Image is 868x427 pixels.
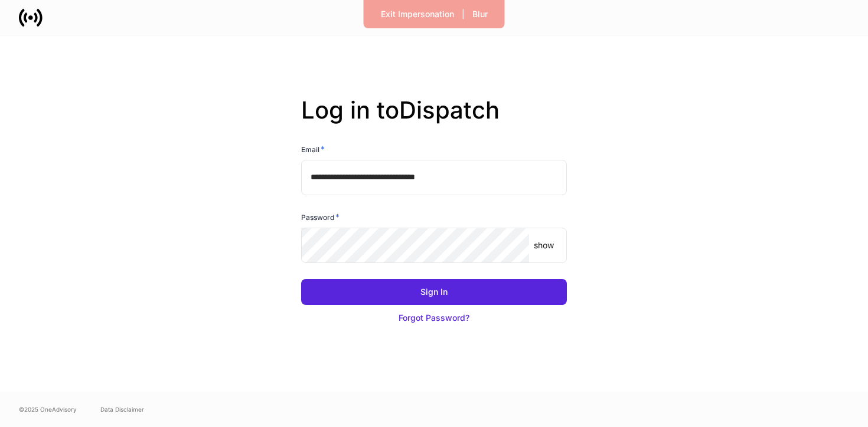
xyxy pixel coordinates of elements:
button: Forgot Password? [301,305,567,331]
p: show [534,239,554,251]
button: Blur [465,5,495,24]
h2: Log in to Dispatch [301,96,567,143]
button: Sign In [301,279,567,305]
h6: Email [301,143,325,155]
div: Blur [472,8,488,20]
button: Exit Impersonation [373,5,462,24]
div: Sign In [420,286,448,298]
a: Data Disclaimer [100,405,144,414]
span: © 2025 OneAdvisory [19,405,77,414]
div: Forgot Password? [399,312,469,324]
div: Exit Impersonation [381,8,454,20]
h6: Password [301,211,340,223]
